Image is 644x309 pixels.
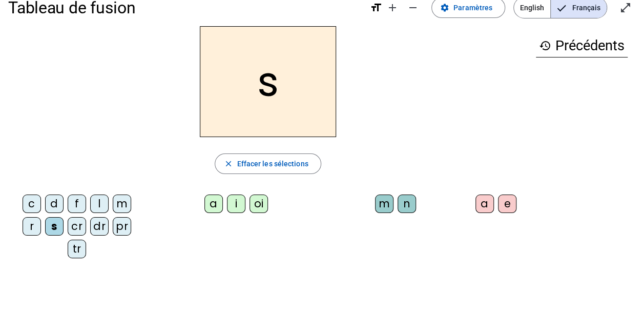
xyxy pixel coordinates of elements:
span: Effacer les sélections [237,158,308,170]
div: d [45,195,64,213]
mat-icon: remove [407,2,419,14]
div: m [375,195,393,213]
div: e [498,195,516,213]
div: cr [68,217,86,236]
div: i [227,195,245,213]
div: f [68,195,86,213]
div: m [113,195,131,213]
div: oi [250,195,268,213]
div: s [45,217,64,236]
div: a [204,195,223,213]
div: l [90,195,109,213]
div: pr [113,217,131,236]
div: a [475,195,494,213]
mat-icon: settings [440,3,449,12]
div: r [23,217,41,236]
mat-icon: history [539,40,551,52]
mat-icon: open_in_full [619,2,632,14]
mat-icon: format_size [370,2,382,14]
div: n [398,195,416,213]
div: dr [90,217,109,236]
mat-icon: close [223,159,233,168]
mat-icon: add [386,2,399,14]
h3: Précédents [536,34,628,57]
div: tr [68,240,86,258]
h2: s [200,26,336,137]
button: Effacer les sélections [215,153,321,174]
div: c [23,195,41,213]
span: Paramètres [453,2,492,14]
